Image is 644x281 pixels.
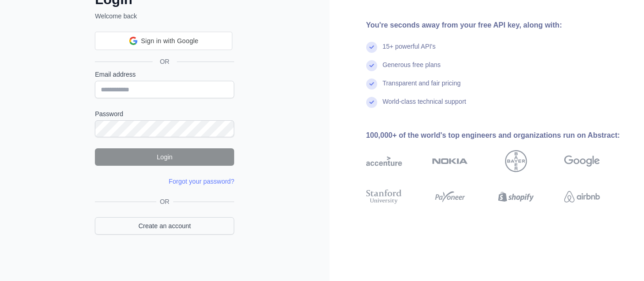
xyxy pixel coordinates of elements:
[95,148,234,166] button: Login
[498,188,534,206] img: shopify
[95,32,232,50] div: Sign in with Google
[366,150,402,172] img: accenture
[156,197,173,206] span: OR
[95,70,234,79] label: Email address
[95,11,234,21] p: Welcome back
[505,150,527,172] img: bayer
[383,79,461,97] div: Transparent and fair pricing
[366,97,377,108] img: check mark
[95,109,234,118] label: Password
[432,150,468,172] img: nokia
[432,188,468,206] img: payoneer
[383,60,441,79] div: Generous free plans
[366,79,377,90] img: check mark
[366,20,630,31] div: You're seconds away from your free API key, along with:
[366,60,377,71] img: check mark
[564,188,600,206] img: airbnb
[169,178,234,185] a: Forgot your password?
[366,188,402,206] img: stanford university
[383,97,467,115] div: World-class technical support
[95,217,234,235] a: Create an account
[564,150,600,172] img: google
[383,42,436,60] div: 15+ powerful API's
[366,130,630,141] div: 100,000+ of the world's top engineers and organizations run on Abstract:
[366,42,377,53] img: check mark
[153,57,177,66] span: OR
[141,36,198,46] span: Sign in with Google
